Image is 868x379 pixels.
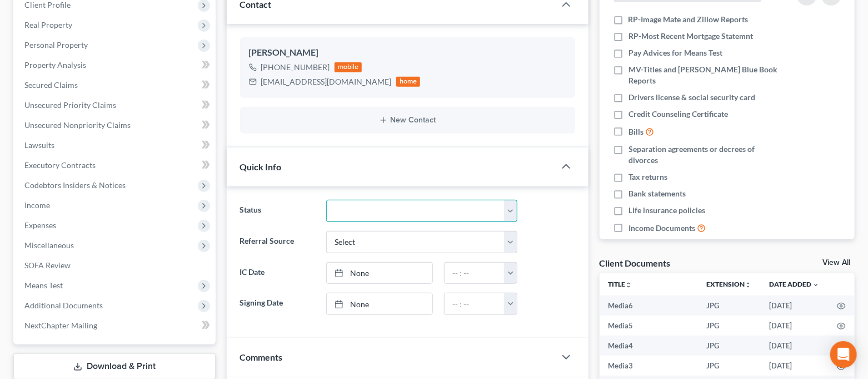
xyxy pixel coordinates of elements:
div: Open Intercom Messenger [830,341,857,368]
div: [EMAIL_ADDRESS][DOMAIN_NAME] [261,76,392,87]
span: Quick Info [240,161,282,172]
td: Media6 [600,296,697,316]
span: RP-Most Recent Mortgage Statemnt [628,31,753,42]
td: Media4 [600,336,697,356]
a: View All [822,259,850,267]
span: Bank statements [628,188,686,199]
a: Property Analysis [16,55,216,75]
span: Pay Advices for Means Test [628,47,722,58]
span: Expenses [24,220,56,230]
td: JPG [697,356,760,376]
a: NextChapter Mailing [16,316,216,336]
span: Unsecured Priority Claims [24,100,116,110]
td: Media3 [600,356,697,376]
span: Income Documents [628,223,695,234]
i: expand_more [812,282,819,288]
td: [DATE] [760,316,828,336]
a: None [327,293,432,314]
label: Signing Date [235,293,321,315]
span: Secured Claims [24,80,78,90]
a: Date Added expand_more [769,280,819,288]
td: JPG [697,336,760,356]
span: NextChapter Mailing [24,321,97,330]
label: Referral Source [235,231,321,253]
span: Life insurance policies [628,205,705,216]
span: RP-Image Mate and Zillow Reports [628,14,749,25]
a: Unsecured Priority Claims [16,95,216,115]
span: Drivers license & social security card [628,92,755,103]
i: unfold_more [626,282,632,288]
a: Titleunfold_more [608,280,632,288]
td: JPG [697,296,760,316]
label: IC Date [235,262,321,284]
input: -- : -- [445,263,505,284]
a: SOFA Review [16,255,216,275]
span: Lawsuits [24,140,54,150]
div: [PHONE_NUMBER] [261,62,330,73]
span: Personal Property [24,40,88,50]
label: Status [235,200,321,222]
a: None [327,263,432,284]
span: Miscellaneous [24,240,74,250]
span: SOFA Review [24,260,71,270]
td: Media5 [600,316,697,336]
span: Bills [628,126,643,137]
div: mobile [335,62,362,72]
span: Credit Counseling Certificate [628,109,728,120]
td: JPG [697,316,760,336]
td: [DATE] [760,356,828,376]
a: Lawsuits [16,135,216,155]
span: Tax returns [628,171,667,183]
span: Codebtors Insiders & Notices [24,180,126,190]
div: Client Documents [600,257,671,269]
span: Unsecured Nonpriority Claims [24,120,131,130]
span: Income [24,200,50,210]
a: Unsecured Nonpriority Claims [16,115,216,135]
a: Extensionunfold_more [706,280,751,288]
input: -- : -- [445,293,505,314]
span: Real Property [24,20,72,29]
i: unfold_more [745,282,751,288]
td: [DATE] [760,336,828,356]
div: home [396,77,421,87]
span: MV-Titles and [PERSON_NAME] Blue Book Reports [628,64,782,86]
span: Separation agreements or decrees of divorces [628,144,782,166]
span: Means Test [24,280,63,290]
span: Property Analysis [24,60,86,70]
a: Secured Claims [16,75,216,95]
div: [PERSON_NAME] [249,46,566,60]
a: Executory Contracts [16,155,216,175]
span: Additional Documents [24,301,103,310]
span: Comments [240,352,283,362]
button: New Contact [249,116,566,125]
td: [DATE] [760,296,828,316]
span: Executory Contracts [24,160,96,170]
